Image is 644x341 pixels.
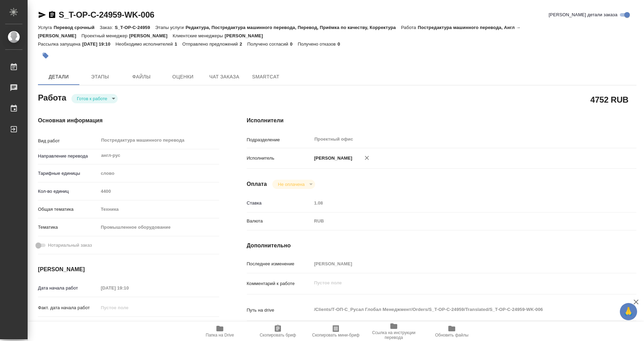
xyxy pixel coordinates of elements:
p: Подразделение [247,136,312,143]
p: 1 [175,41,182,47]
p: Перевод срочный [53,25,100,30]
div: Готов к работе [71,94,118,103]
input: Пустое поле [98,186,219,196]
h4: Оплата [247,180,267,188]
span: Папка на Drive [206,333,234,338]
span: Нотариальный заказ [48,242,92,249]
p: Проектный менеджер [81,33,129,38]
span: Этапы [84,73,117,81]
input: Пустое поле [312,259,604,269]
div: слово [98,168,219,179]
button: Удалить исполнителя [359,150,374,165]
p: Услуга [38,25,53,30]
div: Техника [98,203,219,215]
button: Ссылка на инструкции перевода [365,322,423,341]
input: Пустое поле [98,283,159,293]
p: [PERSON_NAME] [129,33,173,38]
p: Отправлено предложений [182,41,240,47]
div: RUB [312,215,604,227]
p: [PERSON_NAME] [225,33,268,38]
span: Файлы [125,73,158,81]
button: Скопировать ссылку [48,11,56,19]
div: Промышленное оборудование [98,221,219,233]
p: 0 [290,41,297,47]
button: Скопировать бриф [249,322,307,341]
p: Дата начала работ [38,285,98,292]
span: Ссылка на инструкции перевода [369,330,419,340]
p: Получено согласий [247,41,290,47]
p: Редактура, Постредактура машинного перевода, Перевод, Приёмка по качеству, Корректура [186,25,401,30]
p: Кол-во единиц [38,188,98,195]
button: 🙏 [620,303,637,320]
textarea: /Clients/Т-ОП-С_Русал Глобал Менеджмент/Orders/S_T-OP-C-24959/Translated/S_T-OP-C-24959-WK-006 [312,304,604,315]
h2: Работа [38,91,66,103]
p: Работа [401,25,418,30]
p: Вид работ [38,138,98,144]
p: Клиентские менеджеры [173,33,225,38]
button: Не оплачена [276,181,306,187]
h4: Основная информация [38,116,219,125]
span: [PERSON_NAME] детали заказа [549,11,617,18]
h4: Дополнительно [247,241,636,250]
h2: 4752 RUB [591,94,628,105]
p: [DATE] 19:10 [82,41,116,47]
p: Валюта [247,218,312,225]
button: Добавить тэг [38,48,53,63]
p: Направление перевода [38,153,98,160]
p: [PERSON_NAME] [312,155,352,162]
p: 0 [338,41,345,47]
p: Ставка [247,200,312,207]
p: Рассылка запущена [38,41,82,47]
span: Скопировать бриф [260,333,296,338]
h4: [PERSON_NAME] [38,265,219,274]
input: Пустое поле [98,303,159,313]
span: SmartCat [249,73,282,81]
span: Детали [42,73,75,81]
button: Скопировать ссылку для ЯМессенджера [38,11,46,19]
p: 2 [240,41,247,47]
a: S_T-OP-C-24959-WK-006 [59,10,154,19]
p: Комментарий к работе [247,280,312,287]
p: Заказ: [100,25,115,30]
p: Исполнитель [247,155,312,162]
h4: Исполнители [247,116,636,125]
button: Готов к работе [75,96,109,102]
p: Общая тематика [38,206,98,213]
span: Оценки [166,73,199,81]
div: Готов к работе [272,180,315,189]
p: Тематика [38,224,98,231]
span: Обновить файлы [435,333,469,338]
p: Путь на drive [247,307,312,314]
p: Факт. дата начала работ [38,304,98,311]
input: Пустое поле [98,321,159,331]
span: Скопировать мини-бриф [312,333,359,338]
span: 🙏 [623,304,634,319]
span: Чат заказа [208,73,241,81]
button: Папка на Drive [191,322,249,341]
p: Последнее изменение [247,261,312,267]
button: Обновить файлы [423,322,481,341]
p: Тарифные единицы [38,170,98,177]
p: Этапы услуги [155,25,186,30]
button: Скопировать мини-бриф [307,322,365,341]
p: Получено отказов [298,41,338,47]
input: Пустое поле [312,198,604,208]
p: S_T-OP-C-24959 [115,25,155,30]
p: Необходимо исполнителей [116,41,175,47]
